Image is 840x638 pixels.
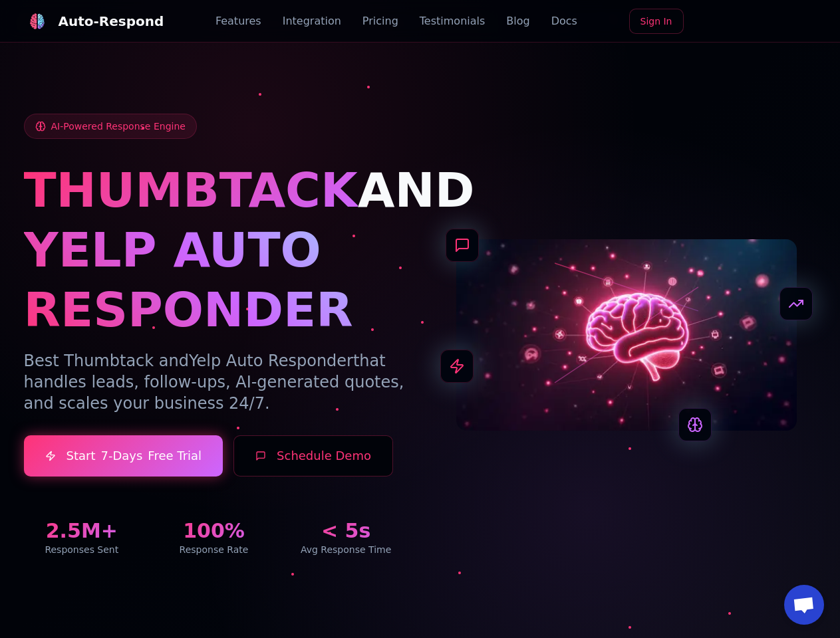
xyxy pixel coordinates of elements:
a: Testimonials [420,13,486,29]
button: Schedule Demo [233,435,393,477]
div: Auto-Respond [59,12,164,31]
div: Response Rate [156,543,272,556]
div: 100% [156,519,272,543]
div: Avg Response Time [288,543,404,556]
span: AND [358,162,475,218]
div: Responses Sent [24,543,140,556]
div: 2.5M+ [24,519,140,543]
span: THUMBTACK [24,162,358,218]
a: Integration [283,13,341,29]
a: Open chat [784,585,824,625]
p: Best Thumbtack and that handles leads, follow-ups, AI-generated quotes, and scales your business ... [24,350,404,414]
a: Blog [506,13,529,29]
a: Pricing [362,13,398,29]
a: Features [215,13,261,29]
img: logo.svg [29,13,45,29]
iframe: Sign in with Google Button [688,7,823,37]
a: Docs [551,13,577,29]
span: 7-Days [100,447,142,465]
a: Start7-DaysFree Trial [24,435,223,477]
a: Sign In [629,9,684,34]
span: Yelp Auto Responder [189,352,353,370]
h1: YELP AUTO RESPONDER [24,220,404,340]
span: AI-Powered Response Engine [51,120,186,133]
img: AI Neural Network Brain [456,239,797,431]
a: Auto-Respond [24,8,164,35]
div: < 5s [288,519,404,543]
